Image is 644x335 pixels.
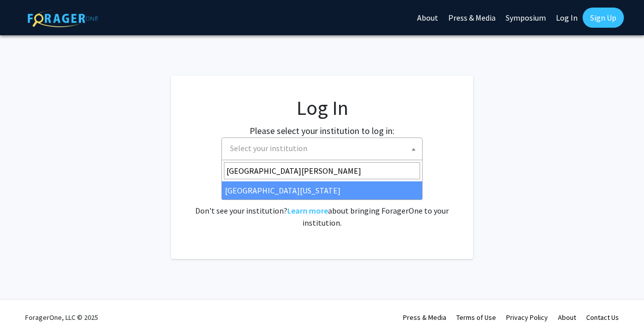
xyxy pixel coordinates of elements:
[28,10,98,27] img: ForagerOne Logo
[222,181,422,199] li: [GEOGRAPHIC_DATA][US_STATE]
[558,313,576,322] a: About
[25,300,98,335] div: ForagerOne, LLC © 2025
[506,313,548,322] a: Privacy Policy
[230,143,307,153] span: Select your institution
[456,313,496,322] a: Terms of Use
[287,206,328,216] a: Learn more about bringing ForagerOne to your institution
[8,290,43,327] iframe: Chat
[583,8,624,28] a: Sign Up
[221,138,423,160] span: Select your institution
[191,96,453,120] h1: Log In
[226,138,422,159] span: Select your institution
[586,313,619,322] a: Contact Us
[224,162,420,179] input: Search
[403,313,446,322] a: Press & Media
[250,124,394,138] label: Please select your institution to log in:
[191,180,453,229] div: No account? . Don't see your institution? about bringing ForagerOne to your institution.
